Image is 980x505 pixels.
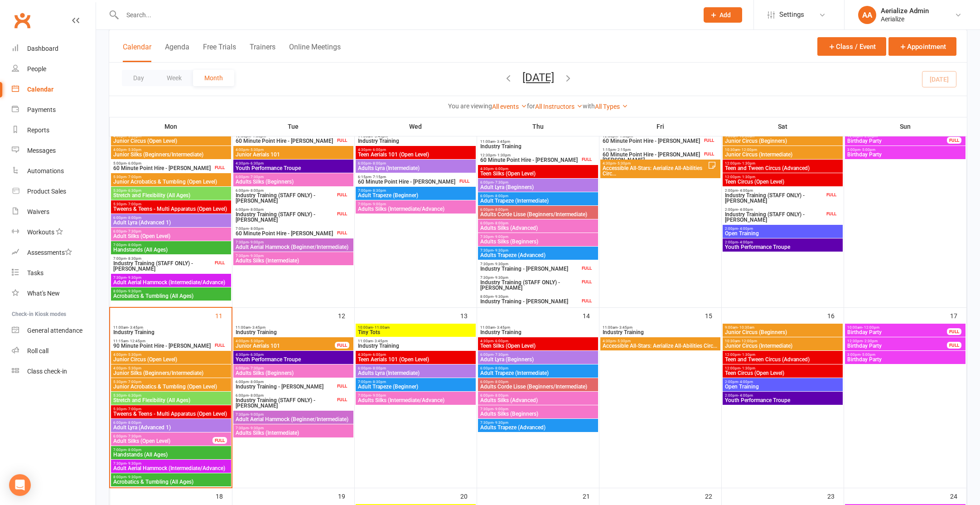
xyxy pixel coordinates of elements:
[126,148,141,152] span: - 5:30pm
[113,257,213,261] span: 7:00pm
[844,117,967,136] th: Sun
[113,148,229,152] span: 4:00pm
[493,208,508,212] span: - 8:00pm
[11,9,34,32] a: Clubworx
[9,474,31,496] div: Open Intercom Messenger
[357,138,474,144] span: Industry Training
[702,151,716,157] div: FULL
[27,327,82,334] div: General attendance
[232,117,354,136] th: Tue
[335,229,349,236] div: FULL
[721,117,844,136] th: Sat
[602,134,702,138] span: 12:00pm
[12,202,96,222] a: Waivers
[493,262,508,266] span: - 9:30pm
[126,289,141,293] span: - 9:30pm
[12,320,96,341] a: General attendance kiosk mode
[460,308,477,323] div: 13
[27,86,53,93] div: Calendar
[616,161,631,165] span: - 5:30pm
[357,179,458,185] span: 60 Minute Point Hire - [PERSON_NAME]
[235,330,352,335] span: Industry Training
[480,185,596,190] span: Adult Lyra (Beginners)
[724,212,825,223] span: Industry Training (STAFF ONLY) - [PERSON_NAME]
[113,152,229,157] span: Junior Silks (Beginners/Intermediate)
[740,148,757,152] span: - 12:00pm
[579,156,594,163] div: FULL
[373,325,390,330] span: - 11:00am
[251,325,266,330] span: - 3:45pm
[724,134,841,138] span: 9:00am
[126,353,141,357] span: - 5:30pm
[235,227,335,231] span: 7:00pm
[12,141,96,161] a: Messages
[235,165,352,171] span: Youth Performance Troupe
[113,243,229,247] span: 7:00pm
[719,11,731,19] span: Add
[12,79,96,100] a: Calendar
[583,308,599,323] div: 14
[235,343,335,349] span: Junior Aerials 101
[235,254,352,258] span: 7:30pm
[480,339,596,343] span: 4:30pm
[863,339,878,343] span: - 2:30pm
[817,37,886,56] button: Class / Event
[235,134,335,138] span: 12:00pm
[724,189,825,193] span: 2:00pm
[113,280,229,285] span: Adult Aerial Hammock (Intermediate/Advance)
[616,148,631,152] span: - 2:15pm
[249,189,264,193] span: - 8:00pm
[371,189,386,193] span: - 8:30pm
[847,325,948,330] span: 10:00am
[724,330,841,335] span: Junior Circus (Beginners)
[495,325,510,330] span: - 3:45pm
[235,258,352,263] span: Adults Silks (Intermediate)
[357,161,474,165] span: 6:00pm
[235,339,335,343] span: 4:00pm
[847,353,964,357] span: 3:00pm
[827,308,844,323] div: 16
[847,343,948,349] span: Birthday Party
[165,43,189,62] button: Agenda
[493,276,508,280] span: - 9:30pm
[847,134,948,138] span: 12:30pm
[335,191,349,198] div: FULL
[335,137,349,144] div: FULL
[595,103,628,110] a: All Types
[493,339,508,343] span: - 6:00pm
[357,165,474,171] span: Adults Lyra (Intermediate)
[947,342,961,349] div: FULL
[480,295,580,299] span: 8:00pm
[371,175,386,179] span: - 7:15pm
[602,161,708,165] span: 4:30pm
[12,59,96,79] a: People
[12,283,96,304] a: What's New
[480,212,596,217] span: Adults Corde Lisse (Beginners/Intermediate)
[740,353,755,357] span: - 1:30pm
[335,342,349,349] div: FULL
[235,179,352,185] span: Adults Silks (Beginners)
[724,138,841,144] span: Junior Circus (Beginners)
[738,134,754,138] span: - 10:30am
[579,265,594,272] div: FULL
[357,339,474,343] span: 11:00am
[496,153,511,157] span: - 1:30pm
[779,5,804,25] span: Settings
[12,361,96,382] a: Class kiosk mode
[357,148,474,152] span: 4:30pm
[480,153,580,157] span: 12:30pm
[493,180,508,185] span: - 7:30pm
[12,181,96,202] a: Product Sales
[113,193,229,198] span: Stretch and Flexibility (All Ages)
[602,343,719,349] span: Accessible All-Stars: Aerialize All-Abilities Circ...
[357,202,474,206] span: 7:00pm
[235,208,335,212] span: 6:00pm
[724,227,841,231] span: 2:00pm
[724,325,841,330] span: 9:00am
[522,71,554,84] button: [DATE]
[123,43,151,62] button: Calendar
[738,227,753,231] span: - 4:00pm
[235,231,335,236] span: 60 Minute Point Hire - [PERSON_NAME]
[602,152,702,163] span: 60 Minute Point Hire - [PERSON_NAME] [PERSON_NAME]
[480,248,596,252] span: 7:30pm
